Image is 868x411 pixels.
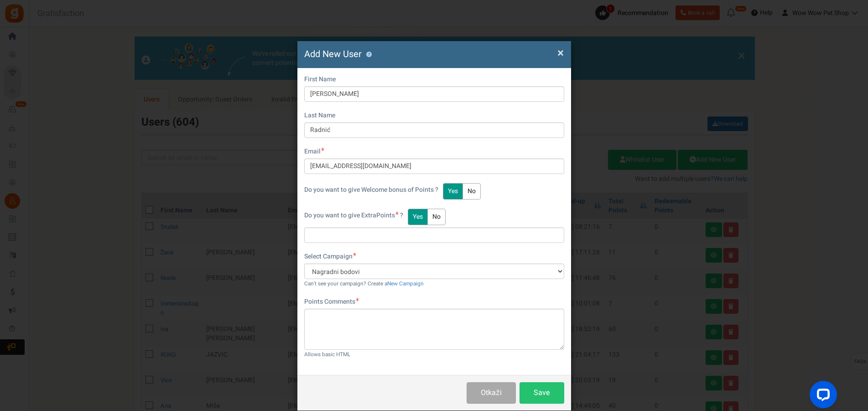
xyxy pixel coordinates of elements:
[443,183,463,200] button: Yes
[427,209,446,225] button: No
[387,280,424,288] a: New Campaign
[304,211,403,220] label: Points
[304,185,438,195] label: Do you want to give Welcome bonus of Points ?
[304,147,324,156] label: Email
[520,382,564,404] button: Save
[304,47,362,61] span: Add New User
[304,280,424,288] small: Can't see your campaign? Create a
[304,111,335,120] label: Last Name
[408,209,428,225] button: Yes
[304,297,359,306] label: Points Comments
[467,382,515,404] button: Otkaži
[557,44,564,62] span: ×
[463,183,481,200] button: No
[400,211,403,220] span: ?
[304,252,356,261] label: Select Campaign
[304,211,376,220] span: Do you want to give Extra
[304,75,336,84] label: First Name
[366,52,372,58] button: ?
[304,351,350,358] small: Allows basic HTML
